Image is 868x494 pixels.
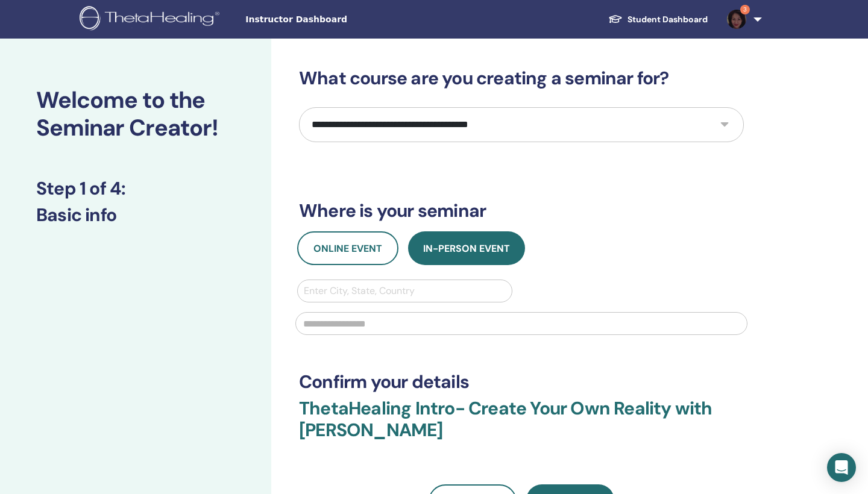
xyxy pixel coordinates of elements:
h3: Basic info [36,204,235,226]
span: Instructor Dashboard [245,13,426,26]
h2: Welcome to the Seminar Creator! [36,87,235,142]
h3: Confirm your details [299,371,744,393]
h3: Where is your seminar [299,200,744,222]
h3: Step 1 of 4 : [36,178,235,199]
h3: ThetaHealing Intro- Create Your Own Reality with [PERSON_NAME] [299,398,744,455]
span: 3 [740,5,750,14]
span: In-Person Event [423,242,510,255]
img: default.jpg [727,10,746,29]
span: Online Event [313,242,382,255]
button: Online Event [297,231,398,265]
a: Student Dashboard [599,8,717,31]
h3: What course are you creating a seminar for? [299,67,744,89]
div: Open Intercom Messenger [827,453,856,482]
button: In-Person Event [408,231,525,265]
img: logo.png [80,6,224,33]
img: graduation-cap-white.svg [608,14,623,24]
